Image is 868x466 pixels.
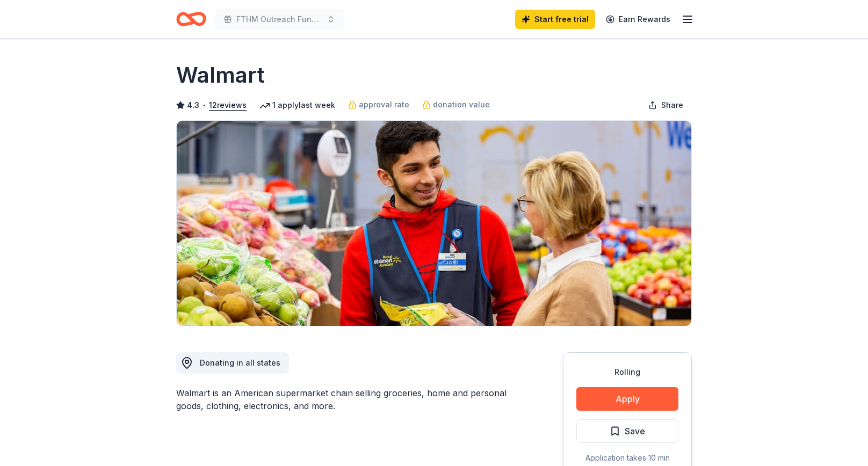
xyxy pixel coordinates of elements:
[422,98,490,111] a: donation value
[187,99,199,112] span: 4.3
[599,10,677,29] a: Earn Rewards
[236,13,322,26] span: FTHM Outreach Fundraiser
[661,99,683,112] span: Share
[576,419,678,443] button: Save
[202,101,206,110] span: •
[176,387,511,412] div: Walmart is an American supermarket chain selling groceries, home and personal goods, clothing, el...
[209,99,247,112] button: 12reviews
[433,98,490,111] span: donation value
[625,424,645,438] span: Save
[576,452,678,464] div: Application takes 10 min
[515,10,595,29] a: Start free trial
[576,366,678,378] div: Rolling
[176,6,206,32] a: Home
[348,98,409,111] a: approval rate
[200,358,280,367] span: Donating in all states
[177,121,691,326] img: Image for Walmart
[215,9,344,30] button: FTHM Outreach Fundraiser
[259,99,335,112] div: 1 apply last week
[576,387,678,411] button: Apply
[640,94,692,116] button: Share
[176,60,265,90] h1: Walmart
[359,98,409,111] span: approval rate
